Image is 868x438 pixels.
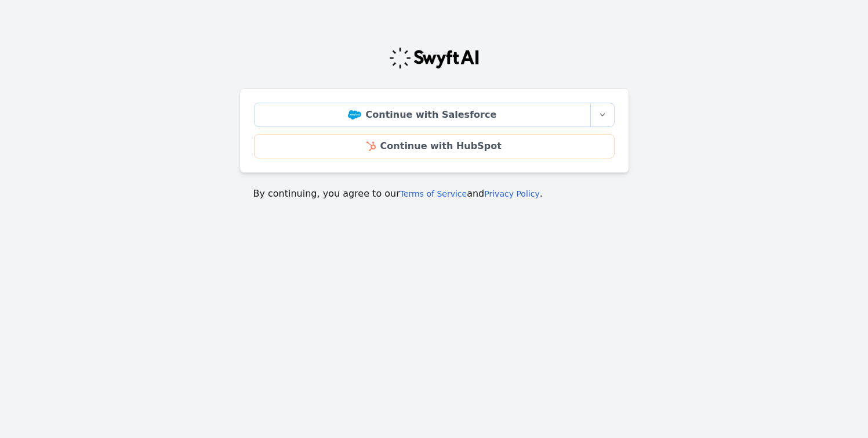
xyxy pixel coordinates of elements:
p: By continuing, you agree to our and . [253,187,615,201]
a: Privacy Policy [484,189,539,198]
a: Continue with Salesforce [254,103,591,127]
a: Continue with HubSpot [254,134,615,158]
img: Salesforce [348,110,361,120]
a: Terms of Service [400,189,467,198]
img: Swyft Logo [388,46,480,70]
img: HubSpot [366,142,375,151]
